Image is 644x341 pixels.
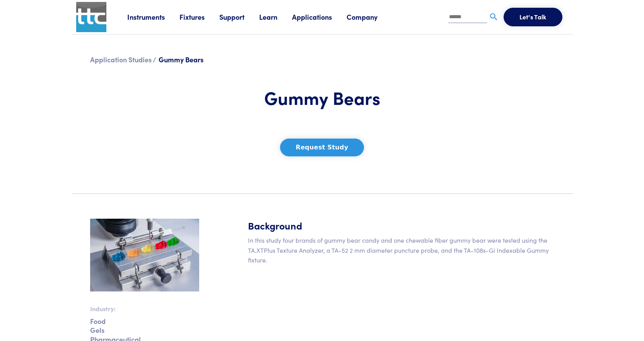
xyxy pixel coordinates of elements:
[179,12,219,22] a: Fixtures
[259,12,292,22] a: Learn
[90,329,199,331] p: Gels
[504,8,562,26] button: Let's Talk
[90,304,199,314] p: Industry:
[90,55,156,64] a: Application Studies /
[159,55,203,64] span: Gummy Bears
[292,12,347,22] a: Applications
[248,235,554,265] p: In this study four brands of gummy bear candy and one chewable fiber gummy bear were tested using...
[127,12,179,22] a: Instruments
[248,219,554,232] h5: Background
[90,338,199,341] p: Pharmaceutical
[76,2,106,32] img: ttc_logo_1x1_v1.0.png
[280,139,364,156] button: Request Study
[219,12,259,22] a: Support
[347,12,392,22] a: Company
[90,320,199,322] p: Food
[208,86,436,109] h1: Gummy Bears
